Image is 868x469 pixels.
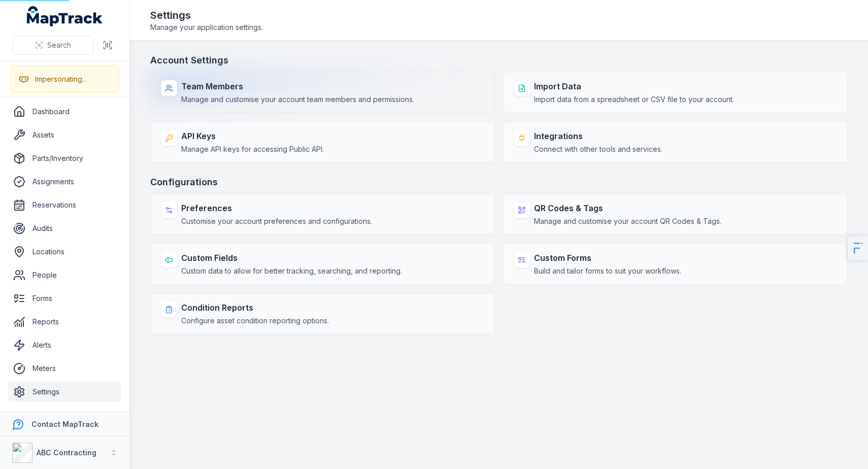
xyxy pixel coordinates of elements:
a: Assignments [8,172,121,192]
span: Custom data to allow for better tracking, searching, and reporting. [181,266,402,276]
h3: Configurations [150,175,848,189]
span: Manage and customise your account QR Codes & Tags. [534,216,721,226]
span: Manage and customise your account team members and permissions. [181,94,414,105]
a: Parts/Inventory [8,148,121,169]
span: Connect with other tools and services. [534,144,662,154]
a: Condition ReportsConfigure asset condition reporting options. [150,293,495,334]
a: Reservations [8,195,121,215]
a: Alerts [8,335,121,355]
a: Dashboard [8,102,121,122]
a: Custom FormsBuild and tailor forms to suit your workflows. [503,243,848,285]
a: Locations [8,242,121,262]
span: Import data from a spreadsheet or CSV file to your account. [534,94,734,105]
strong: Team Members [181,80,414,92]
span: Manage API keys for accessing Public API. [181,144,324,154]
a: Custom FieldsCustom data to allow for better tracking, searching, and reporting. [150,243,495,285]
a: Team MembersManage and customise your account team members and permissions. [150,72,495,113]
strong: Import Data [534,80,734,92]
h2: Settings [150,8,263,22]
a: QR Codes & TagsManage and customise your account QR Codes & Tags. [503,193,848,235]
a: Assets [8,125,121,145]
button: Search [12,36,94,55]
a: Audits [8,218,121,239]
a: MapTrack [27,6,103,26]
strong: ABC Contracting [37,448,96,457]
a: Import DataImport data from a spreadsheet or CSV file to your account. [503,72,848,113]
a: Settings [8,382,121,402]
a: Meters [8,358,121,379]
strong: Custom Forms [534,252,681,264]
strong: Preferences [181,202,372,214]
span: Build and tailor forms to suit your workflows. [534,266,681,276]
a: Forms [8,288,121,309]
a: IntegrationsConnect with other tools and services. [503,121,848,163]
a: API KeysManage API keys for accessing Public API. [150,121,495,163]
span: Configure asset condition reporting options. [181,316,329,326]
span: Search [47,40,71,50]
div: Impersonating... [35,74,87,84]
strong: Integrations [534,130,662,142]
h3: Account Settings [150,53,848,68]
strong: Condition Reports [181,301,329,314]
strong: Contact MapTrack [31,420,98,428]
strong: QR Codes & Tags [534,202,721,214]
strong: Custom Fields [181,252,402,264]
strong: API Keys [181,130,324,142]
span: Manage your application settings. [150,22,263,32]
a: Reports [8,312,121,332]
a: PreferencesCustomise your account preferences and configurations. [150,193,495,235]
a: People [8,265,121,285]
span: Customise your account preferences and configurations. [181,216,372,226]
